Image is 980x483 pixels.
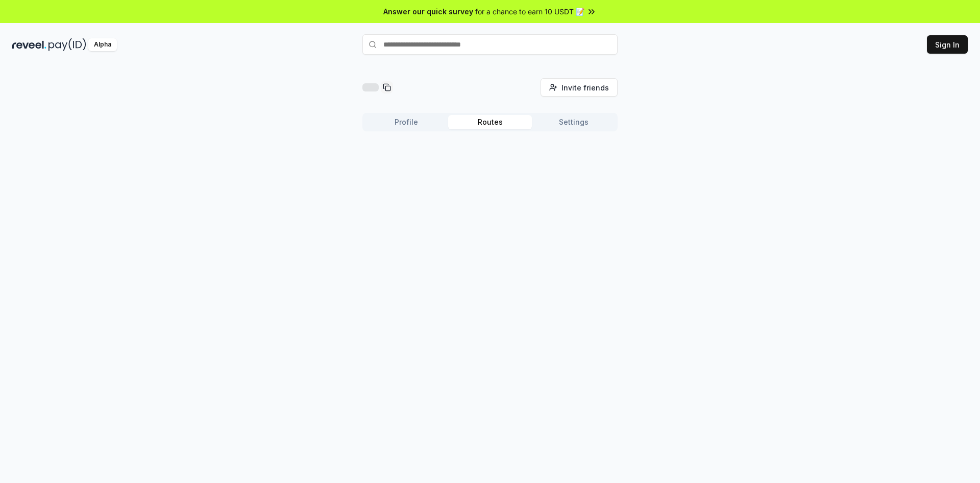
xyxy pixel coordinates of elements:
[12,38,46,51] img: reveel_dark
[532,115,616,129] button: Settings
[475,6,584,17] span: for a chance to earn 10 USDT 📝
[927,35,968,54] button: Sign In
[383,6,473,17] span: Answer our quick survey
[364,115,448,129] button: Profile
[48,38,86,51] img: pay_id
[541,78,618,97] button: Invite friends
[88,38,117,51] div: Alpha
[448,115,532,129] button: Routes
[561,82,609,93] span: Invite friends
